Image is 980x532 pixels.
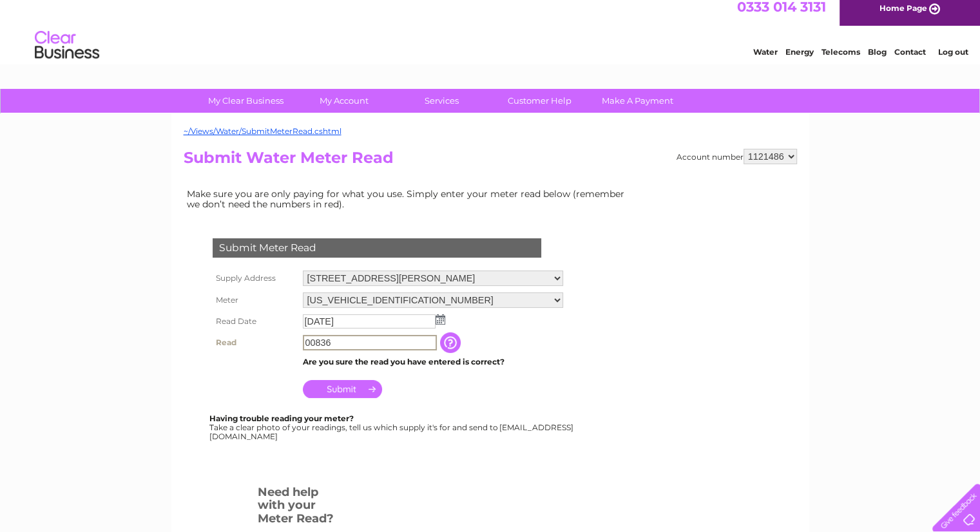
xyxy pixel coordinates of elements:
a: Water [753,55,778,64]
div: Account number [677,149,797,164]
div: Take a clear photo of your readings, tell us which supply it's for and send to [EMAIL_ADDRESS][DO... [209,414,575,441]
th: Supply Address [209,267,300,289]
td: Are you sure the read you have entered is correct? [300,354,566,370]
img: ... [436,314,445,325]
h2: Submit Water Meter Read [184,149,797,173]
a: My Account [291,89,397,113]
a: Make A Payment [584,89,691,113]
h3: Need help with your Meter Read? [258,483,337,532]
a: Blog [868,55,887,64]
input: Information [440,332,463,353]
div: Submit Meter Read [213,238,541,258]
a: Customer Help [486,89,593,113]
a: Log out [937,55,968,64]
b: Having trouble reading your meter? [209,413,354,423]
img: logo.png [34,33,100,73]
th: Read [209,332,300,354]
a: Services [389,89,495,113]
td: Make sure you are only paying for what you use. Simply enter your meter read below (remember we d... [184,185,635,213]
a: Energy [785,55,814,64]
a: 0333 014 3131 [737,6,826,23]
th: Meter [209,289,300,311]
a: My Clear Business [193,89,299,113]
th: Read Date [209,311,300,332]
div: Clear Business is a trading name of Verastar Limited (registered in [GEOGRAPHIC_DATA] No. 3667643... [186,7,795,62]
a: Contact [894,55,926,64]
input: Submit [303,380,382,398]
a: Telecoms [821,55,860,64]
a: ~/Views/Water/SubmitMeterRead.cshtml [184,126,341,136]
